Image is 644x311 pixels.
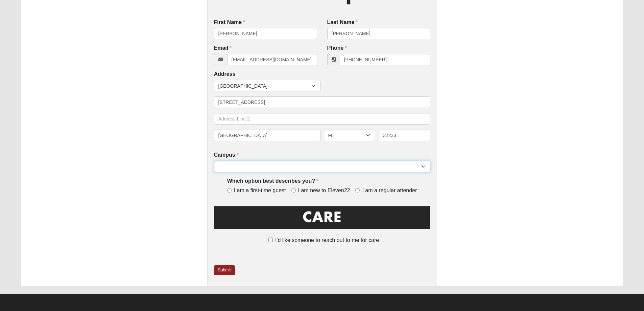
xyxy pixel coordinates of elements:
label: Phone [327,44,347,52]
span: [GEOGRAPHIC_DATA] [218,80,311,92]
label: Address [214,70,236,78]
span: I am new to Eleven22 [298,187,350,195]
label: Which option best describes you? [227,177,318,185]
a: Submit [214,265,235,275]
input: I'd like someone to reach out to me for care [268,238,273,242]
input: I am a regular attender [355,188,360,193]
label: Last Name [327,19,358,26]
input: City [214,130,320,141]
input: I am a first-time guest [227,188,232,193]
input: Address Line 1 [214,96,430,108]
label: Email [214,44,232,52]
span: I am a regular attender [362,187,417,195]
input: I am new to Eleven22 [291,188,296,193]
input: Zip [379,130,430,141]
label: First Name [214,19,245,26]
span: I'd like someone to reach out to me for care [275,237,379,243]
label: Campus [214,151,239,159]
input: Address Line 2 [214,113,430,125]
img: Care.png [214,204,430,235]
span: I am a first-time guest [234,187,286,195]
